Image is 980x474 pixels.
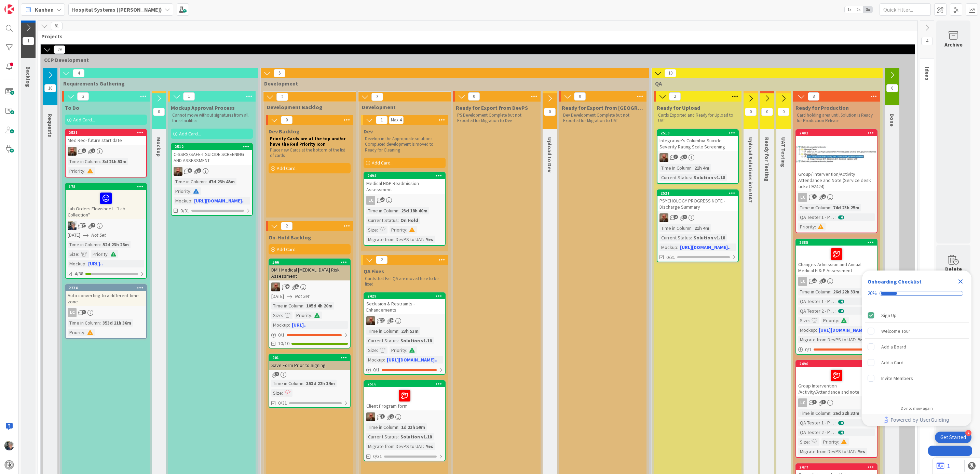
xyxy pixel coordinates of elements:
[398,433,399,440] span: :
[657,130,738,136] div: 2513
[271,282,280,291] img: JS
[796,361,877,367] div: 2496
[798,326,816,334] div: Mockup
[835,429,836,436] span: :
[423,443,424,450] span: :
[821,438,838,446] div: Priority
[816,326,817,334] span: :
[830,204,831,211] span: :
[673,155,678,159] span: 7
[856,448,867,455] div: Yes
[796,239,877,246] div: 2385
[406,346,407,354] span: :
[862,271,971,426] div: Checklist Container
[101,158,128,165] div: 3d 21h 53m
[796,345,877,354] div: 0/1
[865,355,969,370] div: Add a Card is incomplete.
[659,213,668,222] img: JS
[821,194,826,199] span: 2
[380,318,385,322] span: 22
[398,207,399,214] span: :
[865,308,969,323] div: Sign Up is complete.
[795,129,877,233] a: 2482Group/ Intervention/Activity Attendance and Note (Service desk ticket 92424)LCTime in Column:...
[269,355,350,370] div: 901Save Form Prior to Signing
[657,190,738,196] div: 2521
[82,223,86,227] span: 37
[172,167,252,176] div: JS
[68,167,84,175] div: Priority
[796,277,877,286] div: LC
[821,400,826,404] span: 3
[73,117,95,123] span: Add Card...
[819,327,869,333] a: [URL][DOMAIN_NAME]..
[373,366,380,373] span: 0 / 1
[796,361,877,396] div: 2496Group Intervention /Activity/Attendance and note
[673,215,678,219] span: 4
[659,164,692,172] div: Time in Column
[174,178,206,185] div: Time in Column
[269,265,350,280] div: DMH Medical [MEDICAL_DATA] Risk Assessment
[798,288,830,295] div: Time in Column
[398,337,399,344] span: :
[282,389,283,397] span: :
[809,438,810,446] span: :
[278,399,287,407] span: 0/31
[691,234,692,241] span: :
[171,143,253,216] a: 2512C-SSRS/SAFE-T SUICIDE SCREENING AND ASSESSMENTJSTime in Column:47d 23h 45mPriority:Mockup:[UR...
[366,327,398,335] div: Time in Column
[364,381,445,387] div: 2516
[835,298,836,305] span: :
[798,223,815,231] div: Priority
[277,165,299,171] span: Add Card...
[65,284,147,339] a: 2234Auto converting to a different time zoneLCTime in Column:353d 21h 36mPriority:
[659,243,677,251] div: Mockup
[91,148,95,153] span: 2
[901,406,933,411] div: Do not show again
[191,197,192,205] span: :
[66,184,146,190] div: 178
[68,241,100,248] div: Time in Column
[66,130,146,136] div: 2531
[423,236,424,243] span: :
[855,336,856,343] span: :
[68,250,78,258] div: Size
[796,246,877,275] div: Changes-Admission and Annual Medical H & P Assessment
[366,226,377,234] div: Size
[798,317,809,324] div: Size
[692,234,727,241] div: Solution v1.18
[805,346,812,353] span: 0 / 1
[66,221,146,230] div: LP
[364,387,445,410] div: Client Program form
[69,286,146,290] div: 2234
[398,216,399,224] span: :
[174,187,190,195] div: Priority
[372,160,394,166] span: Add Card...
[71,6,162,13] b: Hospital Systems ([PERSON_NAME])
[881,374,913,382] div: Invite Members
[68,308,77,317] div: LC
[865,339,969,354] div: Add a Board is incomplete.
[366,423,398,431] div: Time in Column
[172,150,252,165] div: C-SSRS/SAFE-T SUICIDE SCREENING AND ASSESSMENT
[91,232,106,238] i: Not Set
[271,389,282,397] div: Size
[795,360,877,458] a: 2496Group Intervention /Activity/Attendance and noteLCTime in Column:26d 22h 33mQA Tester 1 - Pas...
[367,294,445,299] div: 2429
[935,432,971,443] div: Open Get Started checklist, remaining modules: 4
[366,356,384,364] div: Mockup
[399,327,420,335] div: 23h 53m
[693,164,711,172] div: 21h 4m
[91,223,95,227] span: 7
[82,148,86,153] span: 1
[88,261,103,267] a: [URL]..
[796,239,877,275] div: 2385Changes-Admission and Annual Medical H & P Assessment
[100,241,101,248] span: :
[798,277,807,286] div: LC
[364,299,445,314] div: Seclusion & Restraints - Enhancements
[269,354,351,408] a: 901Save Form Prior to SigningTime in Column:353d 22h 14mSize:0/31
[295,284,299,289] span: 11
[831,204,861,211] div: 74d 23h 25m
[68,158,100,165] div: Time in Column
[66,184,146,219] div: 178Lab Orders Flowsheet - "Lab Collection"
[868,290,877,297] div: 20%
